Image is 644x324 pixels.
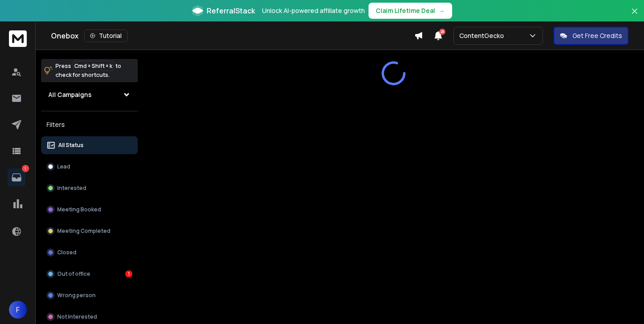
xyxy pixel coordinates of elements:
[73,61,114,71] span: Cmd + Shift + k
[9,301,27,319] button: F
[51,29,414,42] div: Onebox
[57,206,101,213] p: Meeting Booked
[125,270,132,278] div: 1
[57,163,70,170] p: Lead
[55,62,121,80] p: Press to check for shortcuts.
[41,136,138,154] button: All Status
[57,292,96,299] p: Wrong person
[41,158,138,176] button: Lead
[41,86,138,104] button: All Campaigns
[8,168,25,186] a: 1
[41,286,138,304] button: Wrong person
[48,90,92,99] h1: All Campaigns
[262,6,365,15] p: Unlock AI-powered affiliate growth
[629,5,640,27] button: Close banner
[41,201,138,219] button: Meeting Booked
[41,179,138,197] button: Interested
[41,265,138,283] button: Out of office1
[84,29,127,42] button: Tutorial
[41,244,138,261] button: Closed
[572,31,622,40] p: Get Free Credits
[554,27,628,45] button: Get Free Credits
[57,270,90,278] p: Out of office
[57,249,76,256] p: Closed
[369,3,452,19] button: Claim Lifetime Deal→
[207,5,255,16] span: ReferralStack
[439,29,445,35] span: 28
[459,31,508,40] p: ContentGecko
[41,222,138,240] button: Meeting Completed
[57,185,86,192] p: Interested
[22,165,29,172] p: 1
[58,142,84,149] p: All Status
[57,227,110,235] p: Meeting Completed
[41,118,138,131] h3: Filters
[439,6,445,15] span: →
[57,313,97,320] p: Not Interested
